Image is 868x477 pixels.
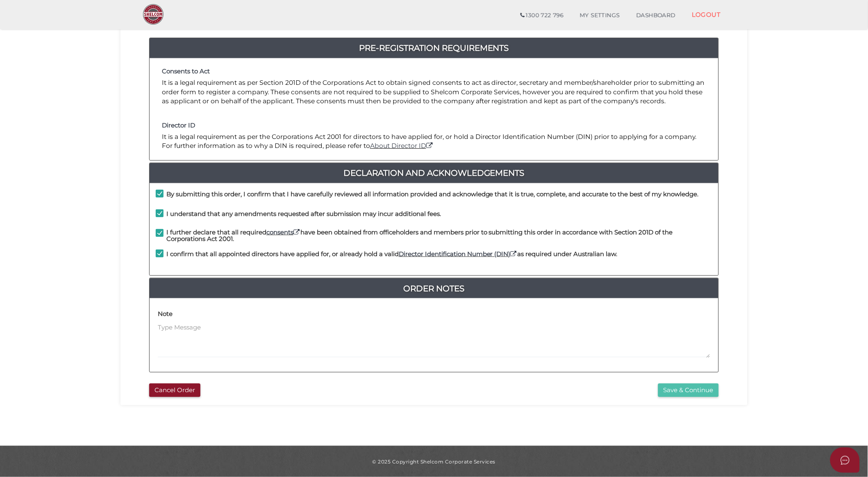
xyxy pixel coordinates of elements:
[658,384,719,397] button: Save & Continue
[628,7,684,24] a: DASHBOARD
[127,458,741,465] div: © 2025 Copyright Shelcom Corporate Services
[162,68,706,75] h4: Consents to Act
[150,166,718,179] a: Declaration And Acknowledgements
[399,250,518,258] a: Director Identification Number (DIN)
[162,78,706,106] p: It is a legal requirement as per Section 201D of the Corporations Act to obtain signed consents t...
[162,132,706,151] p: It is a legal requirement as per the Corporations Act 2001 for directors to have applied for, or ...
[684,6,729,23] a: LOGOUT
[830,447,860,473] button: Open asap
[166,211,441,218] h4: I understand that any amendments requested after submission may incur additional fees.
[166,229,712,243] h4: I further declare that all required have been obtained from officeholders and members prior to su...
[166,191,699,198] h4: By submitting this order, I confirm that I have carefully reviewed all information provided and a...
[572,7,628,24] a: MY SETTINGS
[150,41,718,55] a: Pre-Registration Requirements
[512,7,572,24] a: 1300 722 796
[370,142,434,150] a: About Director ID
[162,122,706,129] h4: Director ID
[150,282,718,295] a: Order Notes
[158,311,173,318] h4: Note
[266,228,300,236] a: consents
[149,384,200,397] button: Cancel Order
[166,251,618,258] h4: I confirm that all appointed directors have applied for, or already hold a valid as required unde...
